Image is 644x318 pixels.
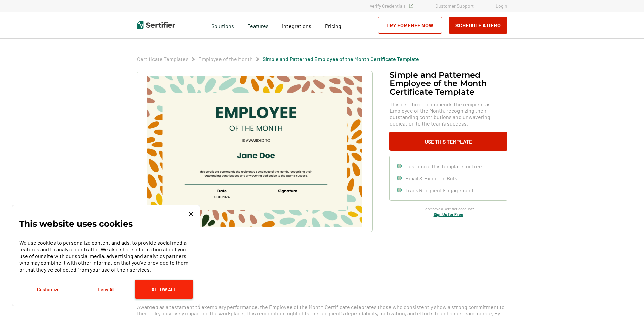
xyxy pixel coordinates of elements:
img: Verified [409,4,413,8]
button: Use This Template [389,132,507,151]
iframe: Chat Widget [610,286,644,318]
button: Allow All [135,280,193,299]
span: Email & Export in Bulk [405,175,457,181]
a: Employee of the Month [198,56,253,62]
a: Verify Credentials [370,3,413,9]
img: Cookie Popup Close [189,212,193,216]
a: Integrations [282,21,311,29]
p: This website uses cookies [19,220,133,227]
img: Sertifier | Digital Credentialing Platform [137,21,175,29]
a: Try for Free Now [378,17,442,34]
span: Certificate Templates [137,56,189,62]
span: Pricing [325,23,341,29]
span: Employee of the Month [198,56,253,62]
span: Simple and Patterned Employee of the Month Certificate Template [263,56,419,62]
button: Customize [19,280,77,299]
a: Customer Support [435,3,474,9]
span: Features [247,21,269,29]
a: Pricing [325,21,341,29]
button: Schedule a Demo [449,17,507,34]
span: Don’t have a Sertifier account? [423,206,474,212]
a: Login [496,3,507,9]
div: Breadcrumb [137,56,419,62]
span: Solutions [211,21,234,29]
h1: Simple and Patterned Employee of the Month Certificate Template [389,71,507,96]
button: Deny All [77,280,135,299]
img: Simple and Patterned Employee of the Month Certificate Template [147,76,362,227]
span: Integrations [282,23,311,29]
span: Track Recipient Engagement [405,187,474,193]
p: We use cookies to personalize content and ads, to provide social media features and to analyze ou... [19,239,193,273]
a: Sign Up for Free [434,212,463,217]
span: This certificate commends the recipient as Employee of the Month, recognizing their outstanding c... [389,101,507,127]
a: Simple and Patterned Employee of the Month Certificate Template [263,56,419,62]
a: Certificate Templates [137,56,189,62]
span: Customize this template for free [405,163,482,169]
